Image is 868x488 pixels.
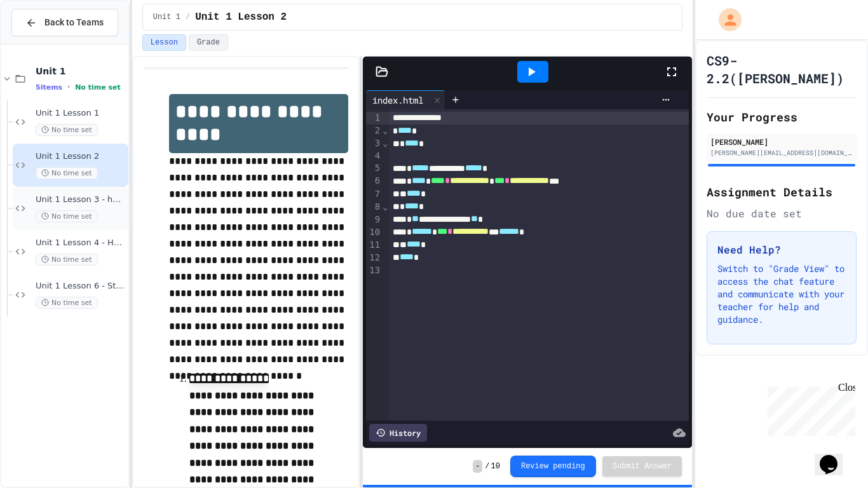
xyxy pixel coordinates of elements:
[366,162,382,175] div: 5
[36,83,62,91] span: 5 items
[44,16,104,29] span: Back to Teams
[195,10,287,25] span: Unit 1 Lesson 2
[707,51,857,87] h1: CS9-2.2([PERSON_NAME])
[5,5,88,81] div: Chat with us now!Close
[366,239,382,252] div: 11
[705,5,745,34] div: My Account
[366,264,382,277] div: 13
[382,138,388,148] span: Fold line
[366,125,382,137] div: 2
[707,108,857,126] h2: Your Progress
[366,226,382,239] div: 10
[369,424,427,442] div: History
[36,151,126,162] span: Unit 1 Lesson 2
[382,201,388,212] span: Fold line
[707,183,857,201] h2: Assignment Details
[366,112,382,125] div: 1
[36,108,126,119] span: Unit 1 Lesson 1
[36,194,126,205] span: Unit 1 Lesson 3 - heading and paragraph tags
[189,34,228,51] button: Grade
[710,148,853,158] div: [PERSON_NAME][EMAIL_ADDRESS][DOMAIN_NAME]
[717,242,846,257] h3: Need Help?
[707,206,857,221] div: No due date set
[36,167,98,179] span: No time set
[613,461,672,471] span: Submit Answer
[36,65,126,77] span: Unit 1
[36,254,98,266] span: No time set
[67,82,70,92] span: •
[36,297,98,309] span: No time set
[75,83,121,91] span: No time set
[36,210,98,222] span: No time set
[366,150,382,163] div: 4
[366,188,382,201] div: 7
[717,262,846,326] p: Switch to "Grade View" to access the chat feature and communicate with your teacher for help and ...
[36,238,126,248] span: Unit 1 Lesson 4 - Headlines Lab
[473,460,482,473] span: -
[366,252,382,264] div: 12
[36,281,126,292] span: Unit 1 Lesson 6 - Station 1 Build
[366,175,382,187] div: 6
[366,213,382,226] div: 9
[815,437,855,475] iframe: chat widget
[485,461,489,471] span: /
[366,137,382,150] div: 3
[11,9,118,36] button: Back to Teams
[366,90,445,109] div: index.html
[153,12,180,22] span: Unit 1
[382,125,388,135] span: Fold line
[510,456,596,477] button: Review pending
[602,456,682,477] button: Submit Answer
[491,461,500,471] span: 10
[366,201,382,213] div: 8
[142,34,186,51] button: Lesson
[36,124,98,136] span: No time set
[763,382,855,436] iframe: chat widget
[710,136,853,147] div: [PERSON_NAME]
[366,93,430,107] div: index.html
[186,12,190,22] span: /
